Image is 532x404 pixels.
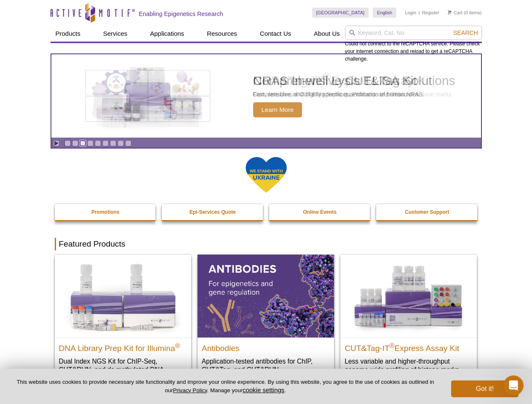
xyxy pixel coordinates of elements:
div: Could not connect to the reCAPTCHA service. Please check your internet connection and reload to g... [345,26,482,63]
a: Customer Support [376,204,478,220]
img: CUT&Tag-IT® Express Assay Kit [340,255,477,337]
a: Go to slide 8 [118,140,124,146]
a: English [373,8,396,18]
button: Got it! [451,380,519,397]
img: We Stand With Ukraine [245,156,287,194]
a: Products [51,26,86,42]
a: Toggle autoplay [53,140,59,146]
a: Contact Us [255,26,296,42]
sup: ® [390,342,395,349]
a: [GEOGRAPHIC_DATA] [312,8,369,18]
a: Go to slide 7 [110,140,116,146]
strong: Epi-Services Quote [190,209,236,215]
img: Your Cart [448,10,452,14]
p: Less variable and higher-throughput genome-wide profiling of histone marks​. [345,357,473,374]
a: Go to slide 9 [125,140,131,146]
img: All Antibodies [198,255,334,337]
iframe: Intercom live chat [503,375,524,396]
a: Cart [448,10,462,16]
a: Go to slide 4 [87,140,94,146]
a: Go to slide 5 [95,140,101,146]
strong: Customer Support [405,209,449,215]
strong: Online Events [303,209,337,215]
li: (0 items) [448,8,482,18]
button: cookie settings [243,386,284,393]
a: Go to slide 1 [64,140,71,146]
a: Epi-Services Quote [162,204,264,220]
a: DNA Library Prep Kit for Illumina DNA Library Prep Kit for Illumina® Dual Index NGS Kit for ChIP-... [55,255,191,391]
p: Dual Index NGS Kit for ChIP-Seq, CUT&RUN, and ds methylated DNA assays. [59,357,187,383]
a: Go to slide 3 [80,140,86,146]
h2: CUT&Tag-IT Express Assay Kit [345,340,473,353]
a: Register [422,10,439,16]
a: All Antibodies Antibodies Application-tested antibodies for ChIP, CUT&Tag, and CUT&RUN. [198,255,334,382]
a: Online Events [269,204,371,220]
a: About Us [309,26,345,42]
img: DNA Library Prep Kit for Illumina [55,255,191,337]
a: Resources [202,26,242,42]
sup: ® [175,342,180,349]
h2: Featured Products [55,238,478,250]
a: CUT&Tag-IT® Express Assay Kit CUT&Tag-IT®Express Assay Kit Less variable and higher-throughput ge... [340,255,477,382]
button: Search [451,29,480,37]
strong: Promotions [91,209,120,215]
span: Search [453,29,478,36]
a: Applications [145,26,189,42]
h2: Enabling Epigenetics Research [139,10,223,18]
a: Go to slide 2 [72,140,78,146]
a: Login [405,10,416,16]
li: | [419,8,420,18]
a: Go to slide 6 [102,140,109,146]
a: Privacy Policy [173,387,207,393]
h2: DNA Library Prep Kit for Illumina [59,340,187,353]
p: Application-tested antibodies for ChIP, CUT&Tag, and CUT&RUN. [202,357,330,374]
input: Keyword, Cat. No. [345,26,482,40]
h2: Antibodies [202,340,330,353]
a: Services [98,26,133,42]
p: This website uses cookies to provide necessary site functionality and improve your online experie... [13,378,437,394]
a: Promotions [55,204,157,220]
